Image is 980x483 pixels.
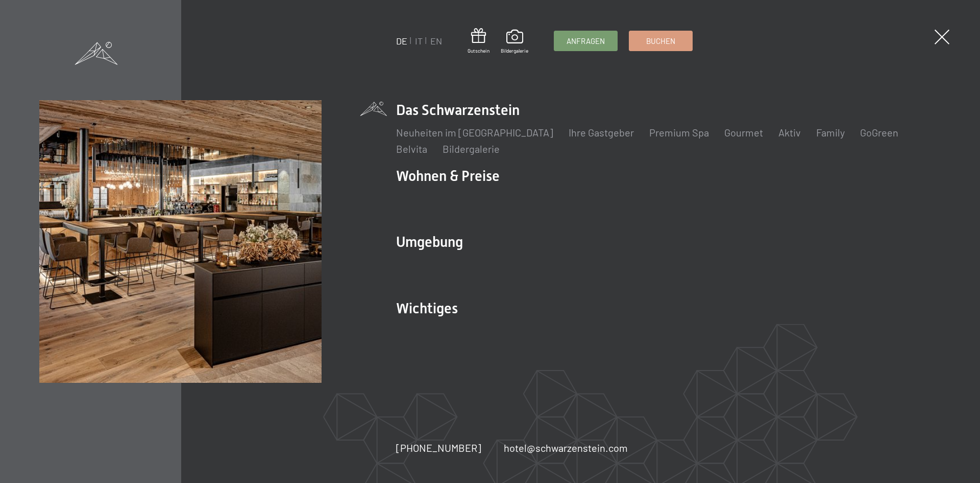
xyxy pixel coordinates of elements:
[396,442,481,454] span: [PHONE_NUMBER]
[430,35,442,47] a: EN
[468,28,489,54] a: Gutschein
[415,35,423,47] a: IT
[778,126,801,139] a: Aktiv
[501,30,528,54] a: Bildergalerie
[649,126,709,139] a: Premium Spa
[468,47,489,54] span: Gutschein
[504,441,628,455] a: hotel@schwarzenstein.com
[646,36,675,47] span: Buchen
[396,126,553,139] a: Neuheiten im [GEOGRAPHIC_DATA]
[396,441,481,455] a: [PHONE_NUMBER]
[860,126,898,139] a: GoGreen
[567,36,605,47] span: Anfragen
[554,31,617,51] a: Anfragen
[501,47,528,54] span: Bildergalerie
[629,31,692,51] a: Buchen
[396,35,407,47] a: DE
[396,143,427,155] a: Belvita
[724,126,763,139] a: Gourmet
[443,143,500,155] a: Bildergalerie
[569,126,634,139] a: Ihre Gastgeber
[816,126,845,139] a: Family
